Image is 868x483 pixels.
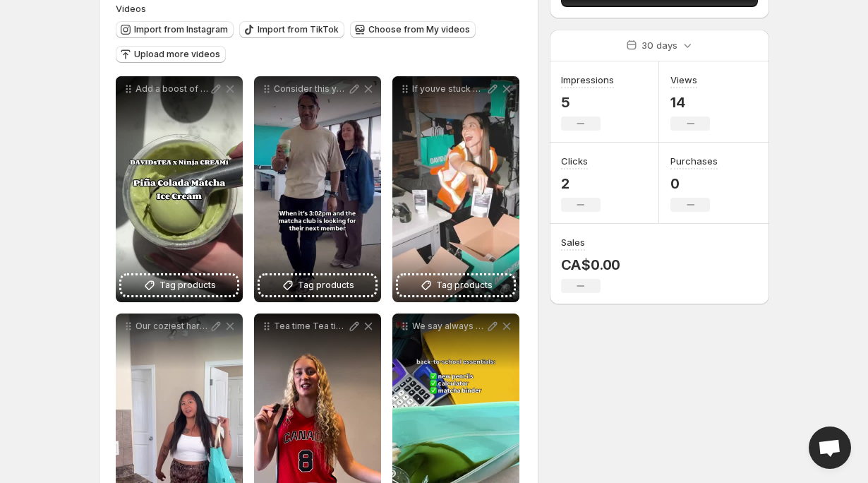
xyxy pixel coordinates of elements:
span: Videos [116,3,146,14]
p: CA$0.00 [561,256,621,273]
h3: Purchases [670,154,718,168]
p: 14 [670,94,710,111]
h3: Impressions [561,73,614,87]
span: Choose from My videos [368,24,470,35]
span: Upload more videos [134,49,220,60]
span: Import from Instagram [134,24,228,35]
button: Import from TikTok [239,21,344,38]
p: Our coziest harvest-inspired flavours are back ready to be sipped with a good book a support blan... [135,321,209,332]
div: Consider this your official invitation Considrez a comme votre invitation officielleTag products [254,76,381,302]
div: Add a boost of clean energy to your frozen CREAMi treats with DAVIDsTEAs organic matcha If we had... [116,76,243,302]
button: Upload more videos [116,46,226,63]
button: Import from Instagram [116,21,234,38]
span: Tag products [298,278,354,292]
p: Consider this your official invitation Considrez a comme votre invitation officielle [274,83,347,95]
button: Tag products [260,275,375,295]
p: 0 [670,175,718,192]
span: Import from TikTok [258,24,339,35]
p: We say always be prepared Mieux vaut toujours tre bien prpars [412,321,486,332]
h3: Sales [561,235,585,249]
p: 5 [561,94,614,111]
a: Open chat [809,427,851,469]
div: If youve stuck with us for a while youll recognize this face Its none other than longtime brew en... [392,76,519,302]
p: Tea time Tea time Tea Time U23Women [274,321,347,332]
p: 30 days [641,38,677,52]
button: Choose from My videos [350,21,476,38]
p: If youve stuck with us for a while youll recognize this face Its none other than longtime brew en... [412,83,486,95]
span: Tag products [159,278,216,292]
span: Tag products [436,278,493,292]
button: Tag products [398,275,514,295]
p: Add a boost of clean energy to your frozen CREAMi treats with DAVIDsTEAs organic matcha If we had... [135,83,209,95]
button: Tag products [121,275,237,295]
p: 2 [561,175,601,192]
h3: Clicks [561,154,588,168]
h3: Views [670,73,697,87]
